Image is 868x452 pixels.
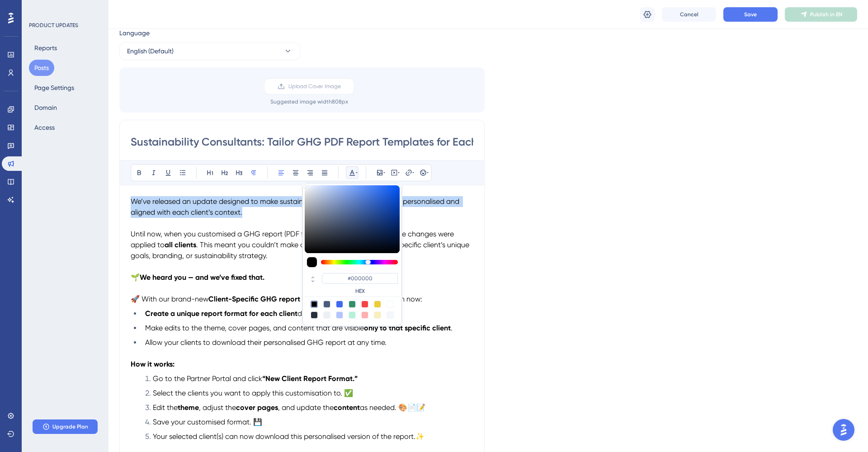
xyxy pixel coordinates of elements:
strong: theme [178,403,199,412]
strong: How it works: [131,360,175,368]
button: English (Default) [119,42,300,60]
strong: “New Client Report Format.” [262,374,358,383]
span: , adjust the [199,403,236,412]
span: Upgrade Plan [52,423,88,430]
input: Post Title [131,135,473,149]
span: Upload Cover Image [288,83,341,90]
strong: content [334,403,360,412]
div: Suggested image width 808 px [270,98,348,105]
button: Access [29,119,60,136]
span: 🌱 [131,273,140,282]
span: Make edits to the theme, cover pages, and content that are visible [145,324,364,332]
label: HEX [322,287,398,295]
button: Cancel [662,7,716,22]
span: Your selected client(s) can now download this personalised version of the report.✨ [153,432,425,441]
button: Domain [29,99,62,116]
button: Page Settings [29,80,80,96]
span: Until now, when you customised a GHG report (PDF format) in the Partner Portal, the changes were ... [131,230,456,249]
button: Posts [29,60,54,76]
button: Publish in EN [785,7,857,22]
span: as needed. 🎨📄📝 [360,403,425,412]
button: Upgrade Plan [33,419,98,434]
span: We’ve released an update designed to make sustainability consultants’ work more personalised and ... [131,197,461,217]
button: Reports [29,40,62,56]
span: Allow your clients to download their personalised GHG report at any time. [145,338,387,347]
strong: cover pages [236,403,278,412]
iframe: UserGuiding AI Assistant Launcher [830,416,857,443]
strong: all clients [165,240,196,249]
strong: only to that specific client [364,324,451,332]
span: Go to the Partner Portal and click [153,374,262,383]
span: , and update the [278,403,334,412]
button: Save [723,7,778,22]
span: Select the clients you want to apply this customisation to. ✅ [153,389,353,397]
strong: We heard you — and we’ve fixed that. [140,273,264,282]
div: PRODUCT UPDATES [29,22,78,29]
span: Cancel [680,11,698,18]
strong: Client-Specific GHG report Customisation [208,295,351,303]
span: . This meant you couldn’t make adjustments that reflected a specific client’s unique goals, brand... [131,240,471,260]
span: Save your customised format. 💾 [153,418,262,426]
span: English (Default) [127,46,174,56]
span: directly in the Partner Portal. [297,309,389,318]
span: Language [119,28,150,38]
span: . [451,324,453,332]
span: 🚀 With our brand-new [131,295,208,303]
strong: Create a unique report format for each client [145,309,297,318]
span: Save [744,11,757,18]
span: Edit the [153,403,178,412]
span: Publish in EN [810,11,842,18]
